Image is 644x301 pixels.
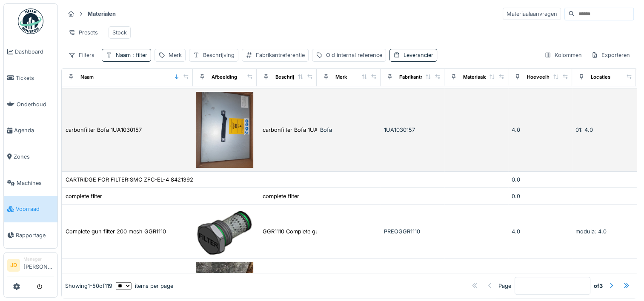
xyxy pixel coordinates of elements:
[23,256,54,274] li: [PERSON_NAME]
[196,92,253,168] img: carbonfilter Bofa 1UA1030157
[17,100,54,108] span: Onderhoud
[116,51,147,59] div: Naam
[131,52,147,58] span: : filter
[512,176,569,184] div: 0.0
[16,74,54,82] span: Tickets
[263,192,299,200] div: complete filter
[4,196,57,222] a: Voorraad
[399,74,444,81] div: Fabrikantreferentie
[404,51,433,59] div: Leverancier
[23,256,54,262] div: Manager
[66,192,102,200] div: complete filter
[65,281,112,290] div: Showing 1 - 50 of 119
[7,256,54,276] a: JD Manager[PERSON_NAME]
[112,28,127,37] div: Stock
[503,8,561,20] div: Materiaalaanvragen
[80,74,94,81] div: Naam
[65,49,98,61] div: Filters
[65,26,102,39] div: Presets
[4,39,57,65] a: Dashboard
[541,49,586,61] div: Kolommen
[84,10,119,18] strong: Materialen
[66,126,142,134] div: carbonfilter Bofa 1UA1030157
[512,227,569,236] div: 4.0
[4,65,57,91] a: Tickets
[320,126,377,134] div: Bofa
[4,170,57,196] a: Machines
[384,227,441,236] div: PREOGGR1110
[14,126,54,134] span: Agenda
[512,192,569,200] div: 0.0
[275,74,304,81] div: Beschrijving
[196,208,253,255] img: Complete gun filter 200 mesh GGR1110
[212,74,237,81] div: Afbeelding
[15,48,54,56] span: Dashboard
[575,127,593,133] span: 01: 4.0
[527,74,557,81] div: Hoeveelheid
[18,9,43,34] img: Badge_color-CXgf-gQk.svg
[498,281,511,290] div: Page
[7,259,20,272] li: JD
[4,91,57,117] a: Onderhoud
[591,74,610,81] div: Locaties
[4,117,57,144] a: Agenda
[256,51,305,59] div: Fabrikantreferentie
[587,49,634,61] div: Exporteren
[512,126,569,134] div: 4.0
[335,74,347,81] div: Merk
[17,179,54,187] span: Machines
[66,227,166,236] div: Complete gun filter 200 mesh GGR1110
[14,153,54,161] span: Zones
[384,126,441,134] div: 1UA1030157
[66,176,197,184] div: CARTRIDGE FOR FILTER:SMC ZFC-EL-4 84213925
[169,51,182,59] div: Merk
[4,222,57,249] a: Rapportage
[116,281,173,290] div: items per page
[463,74,506,81] div: Materiaalcategorie
[263,126,350,134] div: carbonfilter Bofa 1UA1030157 L84
[16,231,54,239] span: Rapportage
[263,227,370,236] div: GGR1110 Complete gun filter 200 mesh ...
[16,205,54,213] span: Voorraad
[4,144,57,170] a: Zones
[326,51,382,59] div: Old internal reference
[575,228,607,235] span: modula: 4.0
[203,51,235,59] div: Beschrijving
[594,281,603,290] strong: of 3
